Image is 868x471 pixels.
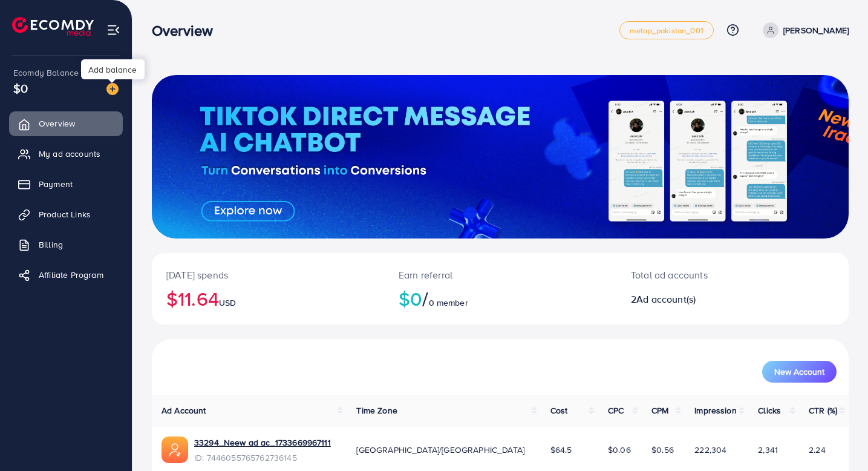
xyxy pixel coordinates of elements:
[9,263,123,287] a: Affiliate Program
[39,178,73,190] span: Payment
[608,404,624,417] span: CPC
[166,287,370,310] h2: $11.64
[162,404,206,417] span: Ad Account
[809,404,837,417] span: CTR (%)
[39,269,103,281] span: Affiliate Program
[9,202,123,226] a: Product Links
[106,23,120,37] img: menu
[758,404,781,417] span: Clicks
[39,148,100,160] span: My ad accounts
[9,172,123,196] a: Payment
[13,67,79,79] span: Ecomdy Balance
[651,404,668,417] span: CPM
[809,444,826,456] span: 2.24
[194,436,331,449] a: 33294_Neew ad ac_1733669967111
[219,297,236,309] span: USD
[81,59,145,79] div: Add balance
[550,404,568,417] span: Cost
[630,27,703,35] span: metap_pakistan_001
[817,417,859,462] iframe: Chat
[694,444,726,456] span: 222,304
[194,452,331,464] span: ID: 7446055765762736145
[399,268,602,282] p: Earn referral
[12,17,94,36] img: logo
[636,292,696,306] span: Ad account(s)
[783,23,849,38] p: [PERSON_NAME]
[758,444,778,456] span: 2,341
[9,232,123,257] a: Billing
[399,287,602,310] h2: $0
[9,142,123,166] a: My ad accounts
[774,367,824,376] span: New Account
[694,404,737,417] span: Impression
[651,444,674,456] span: $0.56
[166,268,370,282] p: [DATE] spends
[152,22,223,39] h3: Overview
[39,117,75,130] span: Overview
[39,239,63,251] span: Billing
[550,444,572,456] span: $64.5
[429,297,468,309] span: 0 member
[762,361,837,383] button: New Account
[608,444,631,456] span: $0.06
[631,268,776,282] p: Total ad accounts
[422,285,428,312] span: /
[9,111,123,136] a: Overview
[356,444,524,456] span: [GEOGRAPHIC_DATA]/[GEOGRAPHIC_DATA]
[758,22,849,38] a: [PERSON_NAME]
[631,294,776,305] h2: 2
[39,208,91,220] span: Product Links
[13,79,28,97] span: $0
[356,404,397,417] span: Time Zone
[106,83,119,95] img: image
[619,21,714,39] a: metap_pakistan_001
[162,436,188,463] img: ic-ads-acc.e4c84228.svg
